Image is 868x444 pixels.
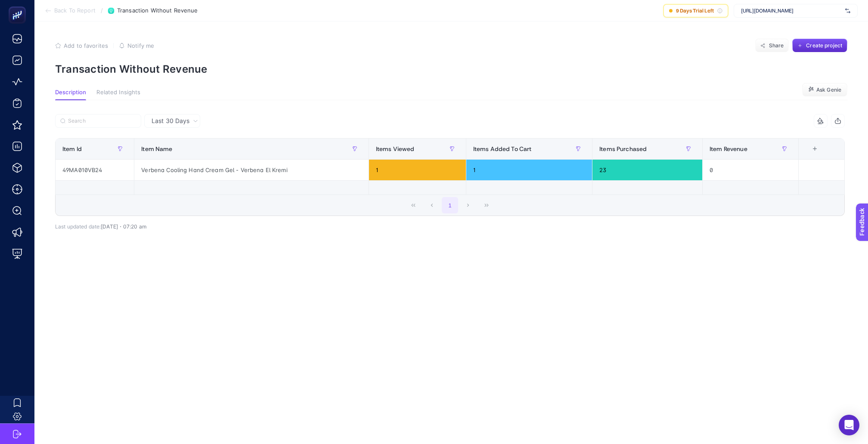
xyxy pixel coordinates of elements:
button: Related Insights [96,89,140,100]
button: Share [755,39,789,52]
button: Description [55,89,86,100]
span: Create project [806,42,842,49]
div: 1 [466,160,592,180]
button: Create project [792,39,847,52]
span: Last updated date: [55,223,101,230]
span: Last 30 Days [152,117,189,125]
div: 23 [592,160,702,180]
span: 9 Days Trial Left [676,7,714,14]
span: Description [55,89,86,96]
div: 6 items selected [806,145,812,164]
span: Add to favorites [64,42,108,49]
span: Back To Report [54,7,96,14]
span: Items Added To Cart [473,145,532,152]
span: Items Purchased [599,145,647,152]
div: + [807,145,823,152]
div: Open Intercom Messenger [839,415,859,435]
button: Ask Genie [802,83,847,97]
div: Verbena Cooling Hand Cream Gel - Verbena El Kremi [134,160,368,180]
span: Ask Genie [816,86,841,93]
img: svg%3e [845,6,850,15]
div: 1 [369,160,466,180]
button: Add to favorites [55,42,108,49]
span: [URL][DOMAIN_NAME] [741,7,842,14]
button: Notify me [119,42,154,49]
span: Related Insights [96,89,140,96]
span: Share [769,42,784,49]
span: Item Revenue [710,145,747,152]
span: [DATE]・07:20 am [101,223,146,230]
span: Transaction Without Revenue [117,7,198,14]
span: / [101,7,103,14]
div: 49MA010VB24 [56,160,134,180]
div: 0 [703,160,798,180]
span: Item Id [62,145,82,152]
span: Item Name [141,145,172,152]
span: Notify me [127,42,154,49]
span: Items Viewed [376,145,415,152]
div: Last 30 Days [55,128,845,230]
button: 1 [442,197,458,213]
span: Feedback [5,3,33,9]
input: Search [68,118,136,124]
p: Transaction Without Revenue [55,63,847,75]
